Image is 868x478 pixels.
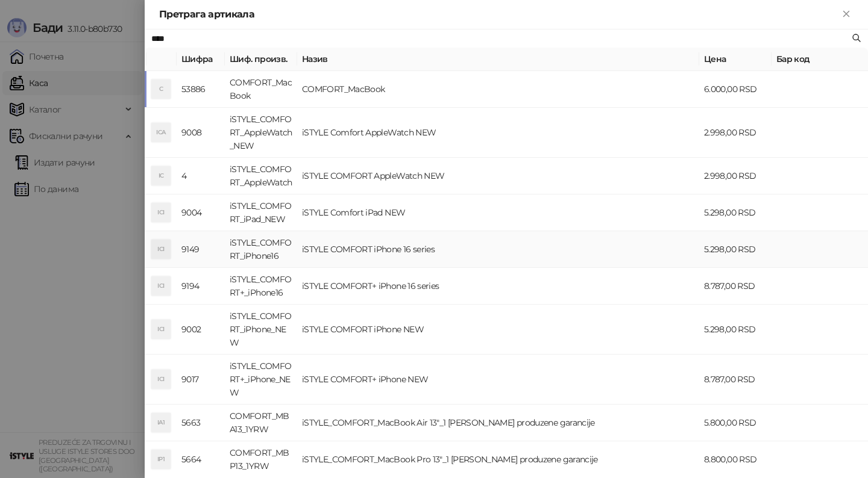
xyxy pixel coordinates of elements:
td: iSTYLE_COMFORT_AppleWatch_NEW [225,108,297,158]
td: COMFORT_MBA13_1YRW [225,405,297,441]
td: COMFORT_MacBook [297,71,699,108]
div: C [151,79,171,99]
button: Close [839,7,854,22]
td: 9002 [177,305,225,355]
div: ICI [151,320,171,339]
th: Шифра [177,48,225,71]
td: iSTYLE COMFORT iPhone 16 series [297,231,699,268]
td: 2.998,00 RSD [699,158,772,194]
td: 9017 [177,355,225,405]
td: 5.298,00 RSD [699,305,772,355]
div: IP1 [151,450,171,469]
td: iSTYLE Comfort iPad NEW [297,194,699,231]
td: 9194 [177,268,225,305]
td: iSTYLE_COMFORT_AppleWatch [225,158,297,194]
td: 8.787,00 RSD [699,355,772,405]
td: 9008 [177,108,225,158]
td: iSTYLE_COMFORT_iPad_NEW [225,194,297,231]
div: Претрага артикала [159,7,839,22]
td: iSTYLE COMFORT AppleWatch NEW [297,158,699,194]
th: Шиф. произв. [225,48,297,71]
td: 5.298,00 RSD [699,194,772,231]
div: ICI [151,370,171,389]
td: iSTYLE COMFORT iPhone NEW [297,305,699,355]
td: iSTYLE_COMFORT_iPhone_NEW [225,305,297,355]
td: 2.998,00 RSD [699,108,772,158]
td: 8.787,00 RSD [699,268,772,305]
div: ICI [151,276,171,296]
td: 5664 [177,441,225,478]
div: ICA [151,123,171,142]
td: 5.298,00 RSD [699,231,772,268]
td: 5663 [177,405,225,441]
td: 4 [177,158,225,194]
td: 6.000,00 RSD [699,71,772,108]
td: 5.800,00 RSD [699,405,772,441]
td: COMFORT_MBP13_1YRW [225,441,297,478]
div: ICI [151,240,171,259]
td: iSTYLE_COMFORT+_iPhone_NEW [225,355,297,405]
th: Бар код [772,48,868,71]
th: Назив [297,48,699,71]
td: iSTYLE_COMFORT_MacBook Pro 13"_1 [PERSON_NAME] produzene garancije [297,441,699,478]
div: IA1 [151,413,171,432]
td: iSTYLE Comfort AppleWatch NEW [297,108,699,158]
td: iSTYLE_COMFORT+_iPhone16 [225,268,297,305]
td: 8.800,00 RSD [699,441,772,478]
td: 9149 [177,231,225,268]
td: iSTYLE_COMFORT_iPhone16 [225,231,297,268]
div: IC [151,166,171,185]
div: ICI [151,203,171,222]
td: iSTYLE_COMFORT_MacBook Air 13"_1 [PERSON_NAME] produzene garancije [297,405,699,441]
td: COMFORT_MacBook [225,71,297,108]
th: Цена [699,48,772,71]
td: 53886 [177,71,225,108]
td: iSTYLE COMFORT+ iPhone 16 series [297,268,699,305]
td: iSTYLE COMFORT+ iPhone NEW [297,355,699,405]
td: 9004 [177,194,225,231]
